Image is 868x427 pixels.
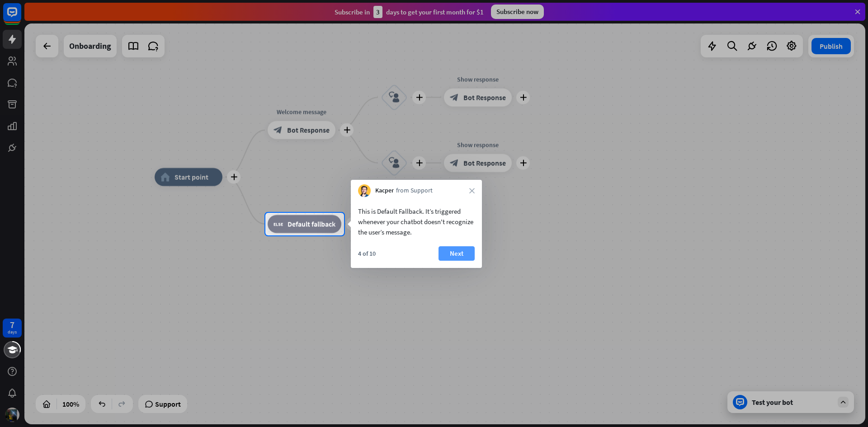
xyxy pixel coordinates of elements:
[274,220,283,229] i: block_fallback
[288,220,335,229] span: Default fallback
[375,186,394,195] span: Kacper
[439,246,475,261] button: Next
[396,186,433,195] span: from Support
[469,188,475,193] i: close
[7,4,34,31] button: Open LiveChat chat widget
[358,249,376,258] div: 4 of 10
[358,206,475,237] div: This is Default Fallback. It’s triggered whenever your chatbot doesn't recognize the user’s message.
